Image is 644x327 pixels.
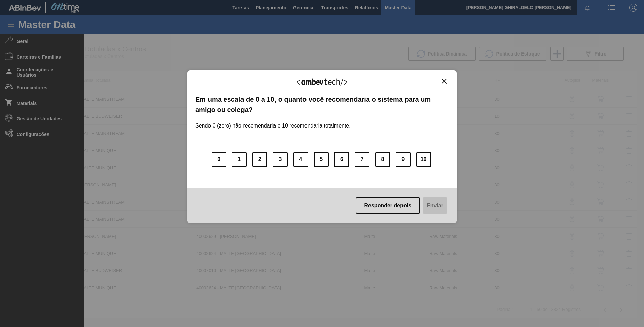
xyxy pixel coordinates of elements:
[273,152,288,167] button: 3
[334,152,349,167] button: 6
[356,197,420,214] button: Responder depois
[442,79,447,84] img: Close
[416,152,431,167] button: 10
[195,115,351,129] label: Sendo 0 (zero) não recomendaria e 10 recomendaria totalmente.
[252,152,267,167] button: 2
[355,152,369,167] button: 7
[195,94,449,115] label: Em uma escala de 0 a 10, o quanto você recomendaria o sistema para um amigo ou colega?
[293,152,308,167] button: 4
[396,152,411,167] button: 9
[440,78,449,84] button: Close
[232,152,247,167] button: 1
[314,152,329,167] button: 5
[297,78,347,86] img: Logo Ambevtech
[212,152,226,167] button: 0
[375,152,390,167] button: 8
